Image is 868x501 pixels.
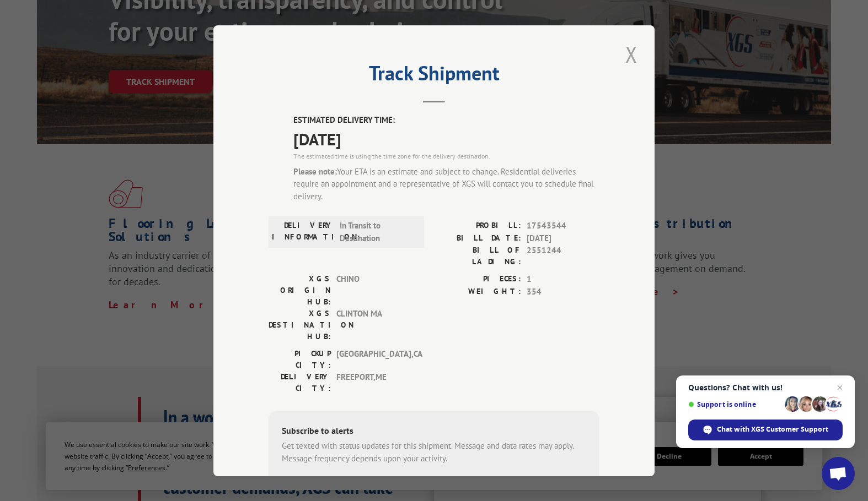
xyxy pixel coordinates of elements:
[269,348,331,371] label: PICKUP CITY:
[336,273,411,308] span: CHINO
[434,244,521,268] label: BILL OF LADING:
[293,166,337,176] strong: Please note:
[688,420,843,440] span: Chat with XGS Customer Support
[688,383,843,392] span: Questions? Chat with us!
[527,244,599,268] span: 2551244
[527,273,599,286] span: 1
[527,285,599,298] span: 354
[282,440,586,465] div: Get texted with status updates for this shipment. Message and data rates may apply. Message frequ...
[269,273,331,308] label: XGS ORIGIN HUB:
[822,457,855,490] a: Open chat
[688,400,781,409] span: Support is online
[340,220,414,244] span: In Transit to Destination
[434,232,521,244] label: BILL DATE:
[282,424,586,440] div: Subscribe to alerts
[717,424,828,434] span: Chat with XGS Customer Support
[434,273,521,286] label: PIECES:
[336,308,411,342] span: CLINTON MA
[272,220,334,244] label: DELIVERY INFORMATION:
[269,371,331,394] label: DELIVERY CITY:
[527,220,599,232] span: 17543544
[336,348,411,371] span: [GEOGRAPHIC_DATA] , CA
[434,285,521,298] label: WEIGHT:
[293,151,599,161] div: The estimated time is using the time zone for the delivery destination.
[622,39,641,69] button: Close modal
[527,232,599,244] span: [DATE]
[336,371,411,394] span: FREEPORT , ME
[293,126,599,151] span: [DATE]
[269,66,599,86] h2: Track Shipment
[293,165,599,203] div: Your ETA is an estimate and subject to change. Residential deliveries require an appointment and ...
[293,114,599,127] label: ESTIMATED DELIVERY TIME:
[434,220,521,232] label: PROBILL:
[269,308,331,342] label: XGS DESTINATION HUB:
